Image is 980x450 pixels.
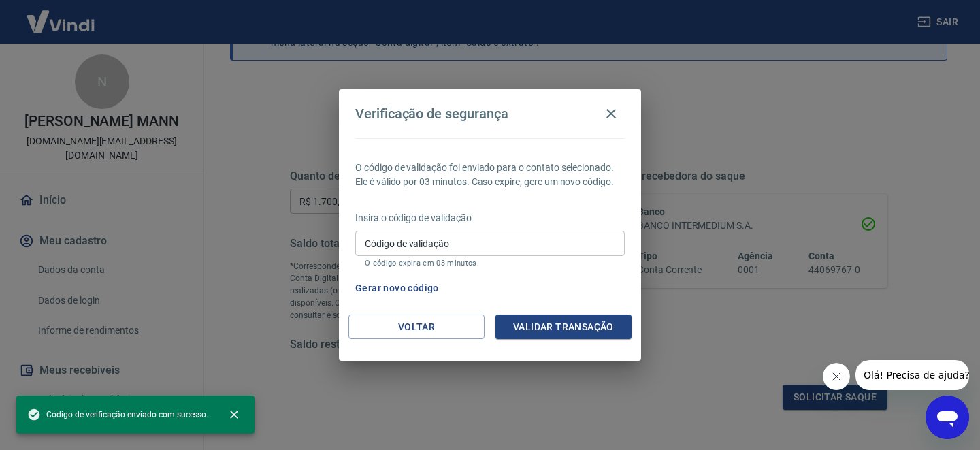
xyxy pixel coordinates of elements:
[355,106,508,122] h4: Verificação de segurança
[8,10,114,20] span: Olá! Precisa de ajuda?
[219,400,249,430] button: close
[495,315,632,340] button: Validar transação
[350,276,444,301] button: Gerar novo código
[855,360,969,390] iframe: Mensagem da empresa
[348,315,485,340] button: Voltar
[355,211,625,225] p: Insira o código de validação
[27,408,208,421] span: Código de verificação enviado com sucesso.
[926,396,969,439] iframe: Botão para abrir a janela de mensagens
[355,161,625,189] p: O código de validação foi enviado para o contato selecionado. Ele é válido por 03 minutos. Caso e...
[365,259,615,268] p: O código expira em 03 minutos.
[823,363,850,390] iframe: Fechar mensagem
